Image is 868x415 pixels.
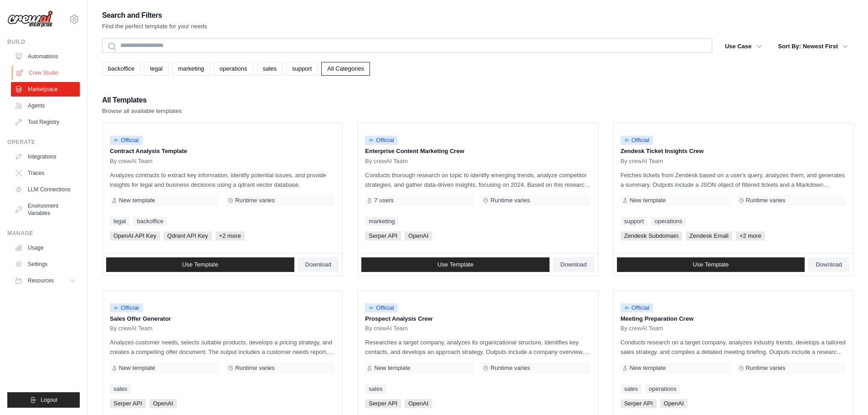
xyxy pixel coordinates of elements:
[374,197,394,204] span: 7 users
[490,364,530,372] span: Runtime varies
[172,62,210,76] a: marketing
[11,49,80,64] a: Automations
[365,314,590,323] p: Prospect Analysis Crew
[41,396,57,404] span: Logout
[11,149,80,164] a: Integrations
[365,147,590,156] p: Enterprise Content Marketing Crew
[365,384,386,394] a: sales
[102,22,207,31] p: Find the perfect template for your needs
[621,136,653,145] span: Official
[110,158,153,165] span: By crewAI Team
[617,257,805,272] a: Use Template
[11,273,80,288] button: Resources
[102,9,207,22] h2: Search and Filters
[298,257,339,272] a: Download
[361,257,550,272] a: Use Template
[560,261,587,268] span: Download
[7,38,80,46] div: Build
[621,384,642,394] a: sales
[405,231,432,241] span: OpenAI
[11,82,80,97] a: Marketplace
[621,399,657,408] span: Serper API
[11,241,80,255] a: Usage
[645,384,680,394] a: operations
[11,98,80,113] a: Agents
[651,217,686,226] a: operations
[110,325,153,332] span: By crewAI Team
[7,392,80,408] button: Logout
[365,136,398,145] span: Official
[257,62,282,76] a: sales
[621,158,663,165] span: By crewAI Team
[746,197,786,204] span: Runtime varies
[490,197,530,204] span: Runtime varies
[28,277,54,284] span: Resources
[11,166,80,180] a: Traces
[621,147,846,156] p: Zendesk Ticket Insights Crew
[621,325,663,332] span: By crewAI Team
[110,399,146,408] span: Serper API
[365,231,401,241] span: Serper API
[11,182,80,197] a: LLM Connections
[365,399,401,408] span: Serper API
[119,197,155,204] span: New template
[214,62,253,76] a: operations
[7,10,53,28] img: Logo
[437,261,473,268] span: Use Template
[110,231,160,241] span: OpenAI API Key
[719,38,767,55] button: Use Case
[365,158,408,165] span: By crewAI Team
[102,62,140,76] a: backoffice
[235,197,275,204] span: Runtime varies
[110,217,129,226] a: legal
[630,197,666,204] span: New template
[808,257,849,272] a: Download
[110,147,335,156] p: Contract Analysis Template
[736,231,765,241] span: +2 more
[11,199,80,220] a: Environment Variables
[365,303,398,313] span: Official
[746,364,786,372] span: Runtime varies
[621,231,682,241] span: Zendesk Subdomain
[365,170,590,190] p: Conducts thorough research on topic to identify emerging trends, analyze competitor strategies, a...
[621,170,846,190] p: Fetches tickets from Zendesk based on a user's query, analyzes them, and generates a summary. Out...
[816,261,842,268] span: Download
[405,399,432,408] span: OpenAI
[110,338,335,357] p: Analyzes customer needs, selects suitable products, develops a pricing strategy, and creates a co...
[164,231,212,241] span: Qdrant API Key
[119,364,155,372] span: New template
[365,325,408,332] span: By crewAI Team
[7,230,80,237] div: Manage
[12,66,81,80] a: Crew Studio
[693,261,729,268] span: Use Template
[11,115,80,129] a: Tool Registry
[7,138,80,146] div: Operate
[374,364,410,372] span: New template
[365,338,590,357] p: Researches a target company, analyzes its organizational structure, identifies key contacts, and ...
[110,314,335,323] p: Sales Offer Generator
[149,399,177,408] span: OpenAI
[182,261,218,268] span: Use Template
[686,231,732,241] span: Zendesk Email
[102,107,182,116] p: Browse all available templates
[216,231,245,241] span: +2 more
[110,136,143,145] span: Official
[102,94,182,107] h2: All Templates
[144,62,168,76] a: legal
[110,303,143,313] span: Official
[321,62,370,76] a: All Categories
[621,217,647,226] a: support
[11,257,80,272] a: Settings
[305,261,332,268] span: Download
[621,303,653,313] span: Official
[110,170,335,190] p: Analyzes contracts to extract key information, identify potential issues, and provide insights fo...
[286,62,318,76] a: support
[235,364,275,372] span: Runtime varies
[773,38,853,55] button: Sort By: Newest First
[133,217,167,226] a: backoffice
[365,217,398,226] a: marketing
[621,314,846,323] p: Meeting Preparation Crew
[630,364,666,372] span: New template
[621,338,846,357] p: Conducts research on a target company, analyzes industry trends, develops a tailored sales strate...
[660,399,688,408] span: OpenAI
